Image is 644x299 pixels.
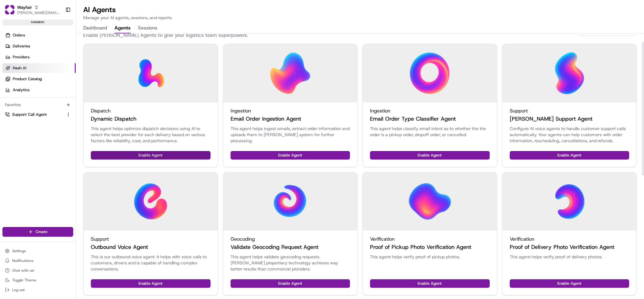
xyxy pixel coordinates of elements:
p: Enable [PERSON_NAME] Agents to give your logistics team superpowers. [83,32,248,39]
h3: Dynamic Dispatch [91,115,136,123]
img: Email Order Type Classifier Agent [408,51,452,95]
button: Enable Agent [510,151,629,160]
div: Verification [510,235,629,243]
button: Settings [2,247,73,255]
span: Chat with us! [12,268,34,273]
button: Enable Agent [231,151,350,160]
button: Agents [115,23,131,33]
img: Proof of Delivery Photo Verification Agent [547,180,591,223]
span: Create [36,229,47,235]
button: Enable Agent [91,151,211,160]
a: Orders [2,30,76,40]
img: Wayfair [5,5,15,15]
div: We're available if you need us! [21,64,77,69]
a: Powered byPylon [43,103,74,108]
span: Notifications [12,258,33,263]
h3: Outbound Voice Agent [91,243,148,251]
span: Toggle Theme [12,278,36,283]
button: Start new chat [103,60,111,67]
div: Dispatch [91,107,211,115]
div: Support [91,235,211,243]
div: Ingestion [370,107,490,115]
span: Deliveries [13,43,30,49]
span: Support Call Agent [12,112,47,117]
h3: Proof of Delivery Photo Verification Agent [510,243,614,251]
p: This agent helps verify proof of pickup photos. [370,254,490,260]
button: Log out [2,286,73,294]
button: Toggle Theme [2,276,73,284]
img: Outbound Voice Agent [129,180,173,223]
a: Nash AI [2,63,76,73]
a: Support Call Agent [5,112,63,117]
span: Providers [13,54,29,60]
button: Wayfair [17,4,32,10]
h3: Email Order Ingestion Agent [231,115,301,123]
div: sandbox [2,19,73,26]
button: [PERSON_NAME][EMAIL_ADDRESS][DOMAIN_NAME] [17,10,60,15]
h3: Email Order Type Classifier Agent [370,115,456,123]
div: Support [510,107,629,115]
div: Favorites [2,100,73,110]
p: Configure AI voice agents to handle customer support calls automatically. Your agents can help cu... [510,125,629,144]
h1: AI Agents [83,5,172,15]
button: Dashboard [83,23,107,33]
a: Providers [2,52,76,62]
a: Deliveries [2,41,76,51]
h3: Validate Geocoding Request Agent [231,243,318,251]
a: 📗Knowledge Base [4,86,49,97]
h3: [PERSON_NAME] Support Agent [510,115,592,123]
h3: Proof of Pickup Photo Verification Agent [370,243,471,251]
button: Create [2,227,73,237]
span: Settings [12,249,26,253]
p: Manage your AI agents, sessions, and reports [83,15,172,21]
p: This agent helps verify proof of delivery photos. [510,254,629,260]
div: Start new chat [21,58,100,64]
img: Nash [6,6,18,18]
p: This agent helps classify email intent as to whether the the order is a pickup order, dropoff ord... [370,125,490,138]
input: Clear [16,39,100,46]
p: Welcome 👋 [6,24,111,34]
span: API Documentation [57,88,98,94]
button: Enable Agent [231,279,350,288]
img: Proof of Pickup Photo Verification Agent [408,180,452,223]
button: Enable Agent [510,279,629,288]
span: Orders [13,33,25,38]
button: Sessions [138,23,157,33]
div: 💻 [51,89,56,94]
img: Charlie Support Agent [547,51,591,95]
a: Analytics [2,85,76,95]
span: Pylon [60,103,74,108]
div: Ingestion [231,107,350,115]
p: This is our outbound voice agent. It helps with voice calls to customers, drivers and is capable ... [91,254,211,272]
button: Notifications [2,256,73,265]
img: Validate Geocoding Request Agent [268,180,312,223]
p: This agent helps optimize dispatch decisions using AI to select the best provider for each delive... [91,125,211,144]
p: This agent helps validate geocoding requests. [PERSON_NAME] propertiary technology achieves way b... [231,254,350,272]
p: This agent helps ingest emails, extract order information and uploads them to [PERSON_NAME] syste... [231,125,350,144]
a: Product Catalog [2,74,76,84]
a: 💻API Documentation [49,86,100,97]
span: Nash AI [13,65,26,71]
div: Verification [370,235,490,243]
span: Log out [12,287,25,292]
button: Chat with us! [2,266,73,275]
img: Dynamic Dispatch [129,51,173,95]
button: WayfairWayfair[PERSON_NAME][EMAIL_ADDRESS][DOMAIN_NAME] [2,2,63,17]
div: 📗 [6,89,11,94]
span: Analytics [13,87,29,93]
img: Email Order Ingestion Agent [268,51,312,95]
img: 1736555255976-a54dd68f-1ca7-489b-9aae-adbdc363a1c4 [6,58,17,69]
button: Support Call Agent [2,110,73,119]
span: Product Catalog [13,76,42,82]
span: Knowledge Base [12,88,46,94]
button: Enable Agent [91,279,211,288]
button: Enable Agent [370,279,490,288]
button: Enable Agent [370,151,490,160]
div: Geocoding [231,235,350,243]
